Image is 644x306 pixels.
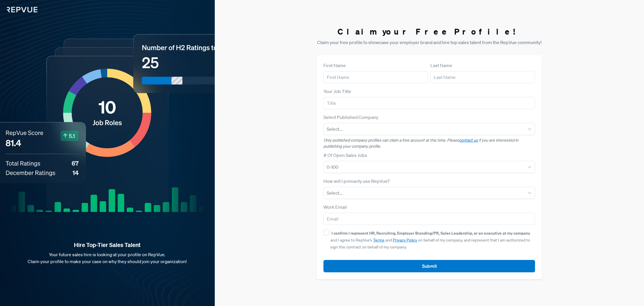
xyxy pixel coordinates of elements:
[459,138,478,143] a: contact us
[323,97,535,109] input: Title
[323,152,367,159] label: # Of Open Sales Jobs
[323,260,535,272] button: Submit
[323,88,351,95] label: Your Job Title
[323,137,535,149] p: Only published company profiles can claim a free account at this time. Please if you are interest...
[373,237,384,243] a: Terms
[323,213,535,225] input: Email
[323,62,346,69] label: First Name
[323,204,347,210] label: Work Email
[9,241,206,249] strong: Hire Top-Tier Sales Talent
[331,230,530,236] strong: I confirm I represent HR, Recruiting, Employer Branding/PR, Sales Leadership, or an executive at ...
[323,114,378,121] label: Select Published Company
[317,39,542,46] p: Claim your free profile to showcase your employer brand and hire top sales talent from the RepVue...
[430,62,452,69] label: Last Name
[323,71,428,83] input: First Name
[317,27,542,37] h3: Claim your Free Profile!
[330,231,530,250] span: and I agree to RepVue’s and on behalf of my company, and represent that I am authorized to sign t...
[9,251,206,265] p: Your future sales hire is looking at your profile on RepVue. Claim your profile to make your case...
[323,178,390,185] label: How will I primarily use RepVue?
[430,71,535,83] input: Last Name
[393,237,417,243] a: Privacy Policy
